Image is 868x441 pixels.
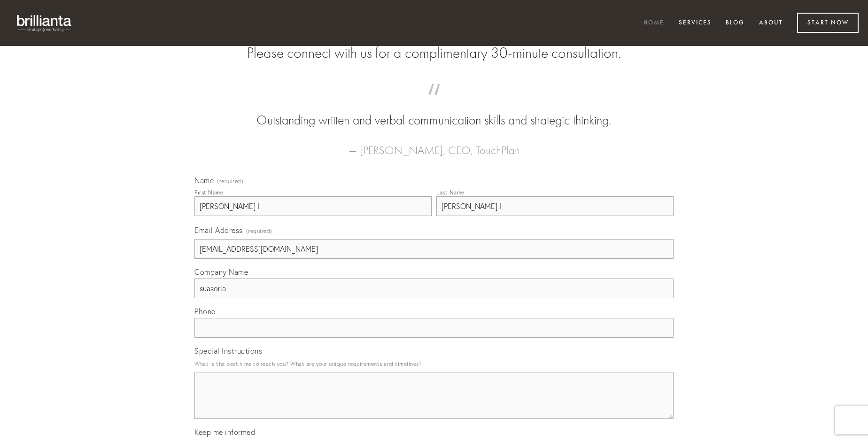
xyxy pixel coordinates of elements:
[797,13,859,33] a: Start Now
[246,224,272,237] span: (required)
[194,357,674,370] p: What is the best time to reach you? What are your unique requirements and timelines?
[637,15,670,31] a: Home
[209,93,659,111] span: “
[194,267,248,277] span: Company Name
[673,15,718,31] a: Services
[194,346,262,356] span: Special Instructions
[194,427,255,437] span: Keep me informed
[436,189,465,196] div: Last Name
[194,44,674,62] h2: Please connect with us for a complimentary 30-minute consultation.
[217,178,243,184] span: (required)
[194,176,214,185] span: Name
[753,15,789,31] a: About
[194,189,223,196] div: First Name
[209,130,659,160] figcaption: — [PERSON_NAME], CEO, TouchPlan
[209,93,659,130] blockquote: Outstanding written and verbal communication skills and strategic thinking.
[194,225,243,235] span: Email Address
[194,307,216,316] span: Phone
[9,9,80,37] img: brillianta - research, strategy, marketing
[720,15,751,31] a: Blog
